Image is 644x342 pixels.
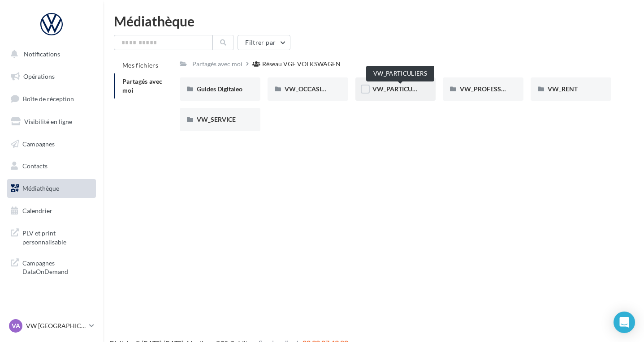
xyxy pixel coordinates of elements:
[24,118,72,125] span: Visibilité en ligne
[460,85,528,93] span: VW_PROFESSIONNELS
[5,223,98,250] a: PLV et print personnalisable
[114,14,633,28] div: Médiathèque
[372,85,428,93] span: VW_PARTICULIERS
[122,61,158,69] span: Mes fichiers
[5,201,98,220] a: Calendrier
[5,112,98,131] a: Visibilité en ligne
[24,50,60,58] span: Notifications
[22,207,52,214] span: Calendrier
[614,312,635,333] div: Open Intercom Messenger
[22,184,59,192] span: Médiathèque
[366,66,434,81] div: VW_PARTICULIERS
[192,60,242,68] div: Partagés avec moi
[285,85,372,93] span: VW_OCCASIONS_GARANTIES
[5,179,98,198] a: Médiathèque
[5,135,98,154] a: Campagnes
[5,89,98,108] a: Boîte de réception
[5,157,98,175] a: Contacts
[22,227,92,246] span: PLV et print personnalisable
[122,77,163,94] span: Partagés avec moi
[26,321,86,330] p: VW [GEOGRAPHIC_DATA]
[23,95,74,103] span: Boîte de réception
[7,317,96,334] a: VA VW [GEOGRAPHIC_DATA]
[5,67,98,86] a: Opérations
[5,45,94,64] button: Notifications
[197,115,236,123] span: VW_SERVICE
[22,257,92,276] span: Campagnes DataOnDemand
[5,253,98,280] a: Campagnes DataOnDemand
[23,73,55,80] span: Opérations
[22,140,55,147] span: Campagnes
[22,162,48,170] span: Contacts
[238,35,290,50] button: Filtrer par
[262,60,341,68] div: Réseau VGF VOLKSWAGEN
[197,85,242,93] span: Guides Digitaleo
[548,85,578,93] span: VW_RENT
[12,321,20,330] span: VA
